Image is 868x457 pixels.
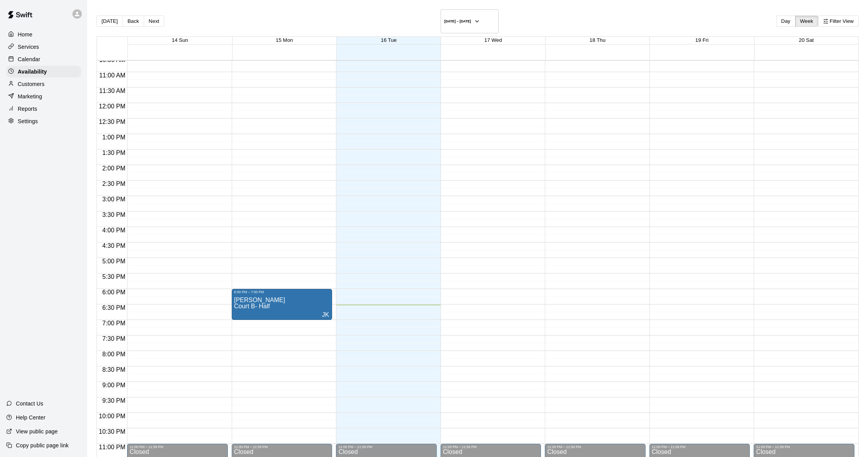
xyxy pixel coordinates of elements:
span: 4:30 PM [100,242,127,249]
button: [DATE] [96,15,123,27]
div: 6:00 PM – 7:00 PM: Available [232,289,332,320]
a: Reports [6,103,81,115]
button: 19 Fri [695,37,708,43]
button: Day [776,15,796,27]
p: Home [18,31,33,38]
button: [DATE] – [DATE] [441,9,499,33]
span: 2:30 PM [100,180,127,187]
button: 14 Sun [172,37,188,43]
p: Contact Us [16,400,43,407]
span: JK [322,311,329,318]
span: 5:30 PM [100,273,127,280]
p: Services [18,43,39,51]
a: Home [6,29,81,40]
span: 12:00 PM [97,103,127,110]
span: 11:00 AM [97,72,127,79]
p: Customers [18,80,45,88]
button: 17 Wed [484,37,502,43]
span: 1:30 PM [100,149,127,156]
span: Court B- Half [234,303,270,309]
span: 10:30 AM [97,57,127,63]
button: Next [144,15,164,27]
button: Filter View [818,15,859,27]
button: Week [795,15,818,27]
a: Calendar [6,53,81,65]
span: 3:00 PM [100,196,127,203]
span: 1:00 PM [100,134,127,141]
span: 11:00 PM [97,444,127,450]
span: 8:00 PM [100,351,127,357]
div: 11:00 PM – 11:59 PM [129,445,226,449]
p: Availability [18,68,47,76]
div: 6:00 PM – 7:00 PM [234,290,330,294]
a: Marketing [6,91,81,102]
p: Reports [18,105,37,113]
p: View public page [16,428,58,435]
span: 9:00 PM [100,382,127,388]
span: 10:00 PM [97,413,127,419]
span: 5:00 PM [100,258,127,265]
span: 4:00 PM [100,227,127,234]
button: 18 Thu [589,37,605,43]
div: 11:00 PM – 11:59 PM [443,445,539,449]
span: 6:00 PM [100,289,127,296]
span: 7:30 PM [100,335,127,342]
p: Marketing [18,93,42,100]
div: 11:00 PM – 11:59 PM [234,445,330,449]
div: 11:00 PM – 11:59 PM [338,445,434,449]
p: Copy public page link [16,442,69,449]
button: 15 Mon [276,37,293,43]
span: 9:30 PM [100,397,127,404]
div: 11:00 PM – 11:59 PM [547,445,643,449]
p: Settings [18,117,38,125]
span: 3:30 PM [100,211,127,218]
span: 2:00 PM [100,165,127,172]
span: 11:30 AM [97,88,127,94]
span: 10:30 PM [97,428,127,435]
a: Availability [6,66,81,77]
span: 8:30 PM [100,366,127,373]
span: 12:30 PM [97,119,127,125]
div: 11:00 PM – 11:59 PM [756,445,852,449]
span: 6:30 PM [100,304,127,311]
a: Services [6,41,81,53]
button: Back [122,15,144,27]
a: Settings [6,115,81,127]
a: Customers [6,78,81,90]
p: Help Center [16,414,45,421]
p: Calendar [18,55,40,63]
h6: [DATE] – [DATE] [444,19,471,23]
div: 11:00 PM – 11:59 PM [652,445,748,449]
button: 20 Sat [799,37,814,43]
span: 7:00 PM [100,320,127,326]
button: 16 Tue [381,37,397,43]
div: Jason Keith [322,312,329,318]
